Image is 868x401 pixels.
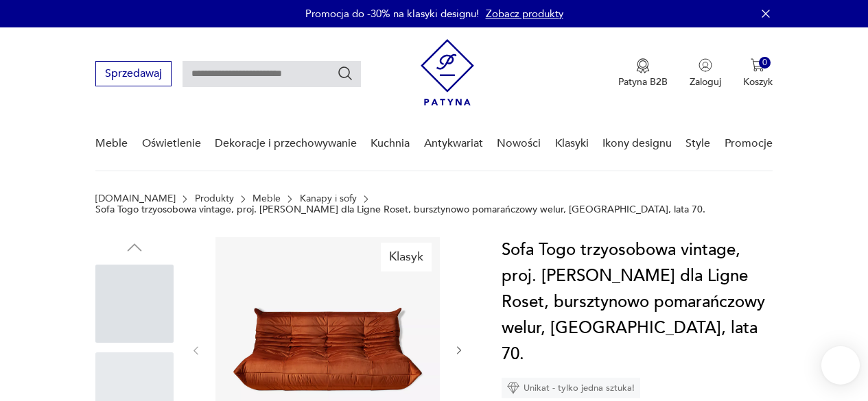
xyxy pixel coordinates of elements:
a: Style [685,117,710,170]
p: Sofa Togo trzyosobowa vintage, proj. [PERSON_NAME] dla Ligne Roset, bursztynowo pomarańczowy welu... [95,204,705,215]
a: Dekoracje i przechowywanie [215,117,357,170]
a: Antykwariat [424,117,483,170]
div: 0 [759,57,771,69]
p: Zaloguj [690,75,721,88]
img: Patyna - sklep z meblami i dekoracjami vintage [421,39,474,106]
iframe: Smartsupp widget button [821,346,860,385]
a: Kuchnia [371,117,410,170]
a: Produkty [195,193,234,204]
button: 0Koszyk [743,58,773,88]
a: Meble [95,117,128,170]
a: Kanapy i sofy [300,193,357,204]
a: Ikony designu [602,117,672,170]
button: Zaloguj [690,58,721,88]
a: Oświetlenie [142,117,201,170]
p: Promocja do -30% na klasyki designu! [305,7,479,21]
button: Szukaj [337,65,353,82]
div: Unikat - tylko jedna sztuka! [502,378,640,398]
h1: Sofa Togo trzyosobowa vintage, proj. [PERSON_NAME] dla Ligne Roset, bursztynowo pomarańczowy welu... [502,237,773,367]
a: Promocje [725,117,773,170]
p: Koszyk [743,75,773,88]
p: Patyna B2B [618,75,668,88]
a: Meble [253,193,281,204]
a: Ikona medaluPatyna B2B [618,58,668,88]
img: Ikona medalu [636,58,650,73]
a: [DOMAIN_NAME] [95,193,176,204]
img: Ikonka użytkownika [699,58,712,72]
img: Ikona koszyka [751,58,764,72]
a: Nowości [497,117,541,170]
button: Patyna B2B [618,58,668,88]
img: Ikona diamentu [507,382,519,394]
a: Klasyki [555,117,589,170]
div: Klasyk [381,243,432,271]
a: Sprzedawaj [95,70,172,80]
a: Zobacz produkty [486,7,563,21]
button: Sprzedawaj [95,61,172,86]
